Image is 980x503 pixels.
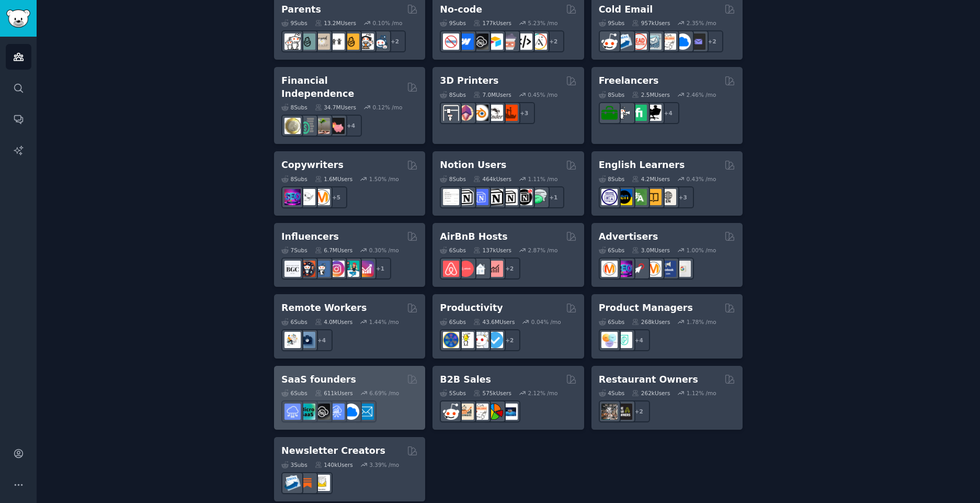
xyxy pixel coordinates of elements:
img: b2b_sales [660,33,676,50]
div: 137k Users [473,247,511,254]
img: AirBnBInvesting [487,261,503,277]
div: 4.2M Users [632,175,670,183]
img: Emailmarketing [284,475,301,491]
img: restaurantowners [601,404,618,420]
img: nocodelowcode [502,33,518,50]
img: SingleParents [299,33,315,50]
div: + 3 [513,102,535,124]
div: 7 Sub s [281,247,307,254]
img: Fiverr [631,105,647,121]
img: FacebookAds [660,261,676,277]
div: 8 Sub s [599,91,625,98]
div: 1.6M Users [315,175,353,183]
img: marketing [601,261,618,277]
img: FinancialPlanning [299,118,315,134]
div: + 2 [384,30,406,52]
div: 1.78 % /mo [687,318,716,326]
img: googleads [675,261,691,277]
div: 4.0M Users [315,318,353,326]
div: 1.00 % /mo [687,247,716,254]
img: sales [443,404,459,420]
div: 262k Users [632,389,670,397]
div: 3 Sub s [281,461,307,468]
div: + 4 [340,115,362,137]
img: RemoteJobs [284,332,301,348]
h2: Productivity [440,301,503,315]
img: NoCodeSaaS [314,404,330,420]
img: coldemail [645,33,662,50]
img: forhire [601,105,618,121]
img: Newsletters [314,475,330,491]
h2: Parents [281,3,321,16]
img: content_marketing [314,189,330,205]
h2: Newsletter Creators [281,444,385,457]
div: + 1 [542,186,564,208]
img: Notiontemplates [443,189,459,205]
h2: 3D Printers [440,74,498,87]
img: SaaS_Email_Marketing [358,404,374,420]
div: 575k Users [473,389,511,397]
div: 957k Users [632,19,670,27]
img: ProductManagement [601,332,618,348]
div: 611k Users [315,389,353,397]
img: Airtable [487,33,503,50]
img: KeepWriting [299,189,315,205]
img: advertising [645,261,662,277]
img: productivity [472,332,488,348]
img: Parents [372,33,389,50]
img: B2BSales [487,404,503,420]
div: + 5 [325,186,347,208]
img: work [299,332,315,348]
div: 7.0M Users [473,91,511,98]
div: 34.7M Users [315,104,356,111]
img: BestNotionTemplates [516,189,532,205]
div: 464k Users [473,175,511,183]
img: Freelancers [645,105,662,121]
div: 8 Sub s [281,104,307,111]
div: + 2 [628,400,650,422]
div: 0.12 % /mo [373,104,403,111]
div: 8 Sub s [440,175,466,183]
div: 13.2M Users [315,19,356,27]
img: airbnb_hosts [443,261,459,277]
img: fatFIRE [328,118,345,134]
div: + 1 [369,258,391,280]
div: 2.87 % /mo [528,247,558,254]
img: Fire [314,118,330,134]
img: daddit [284,33,301,50]
h2: Notion Users [440,159,506,172]
div: 3.0M Users [632,247,670,254]
h2: AirBnB Hosts [440,230,507,243]
img: B2BSaaS [675,33,691,50]
img: BarOwners [616,404,632,420]
h2: SaaS founders [281,373,356,386]
img: blender [472,105,488,121]
div: 9 Sub s [281,19,307,27]
h2: Financial Independence [281,74,403,100]
img: BeautyGuruChatter [284,261,301,277]
img: salestechniques [458,404,474,420]
img: beyondthebump [314,33,330,50]
div: 0.04 % /mo [531,318,561,326]
img: webflow [458,33,474,50]
h2: Copywriters [281,159,344,172]
div: 6 Sub s [281,318,307,326]
div: 8 Sub s [281,175,307,183]
div: 9 Sub s [440,19,466,27]
div: 43.6M Users [473,318,515,326]
div: 8 Sub s [599,175,625,183]
img: InstagramGrowthTips [358,261,374,277]
img: SaaS [284,404,301,420]
img: LifeProTips [443,332,459,348]
img: Emailmarketing [616,33,632,50]
img: languagelearning [601,189,618,205]
img: NoCodeSaaS [472,33,488,50]
div: 140k Users [315,461,353,468]
div: + 2 [701,30,723,52]
img: socialmedia [299,261,315,277]
h2: Cold Email [599,3,653,16]
img: AskNotion [502,189,518,205]
div: 2.12 % /mo [528,389,558,397]
img: parentsofmultiples [358,33,374,50]
div: + 2 [498,329,520,351]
